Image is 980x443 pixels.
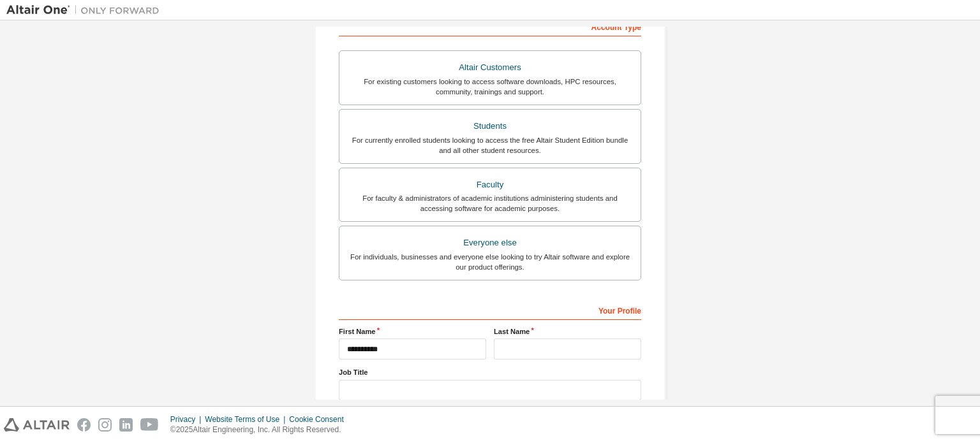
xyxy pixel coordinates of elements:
div: For individuals, businesses and everyone else looking to try Altair software and explore our prod... [347,252,633,272]
img: instagram.svg [98,418,112,432]
img: altair_logo.svg [4,418,70,432]
div: For existing customers looking to access software downloads, HPC resources, community, trainings ... [347,76,633,97]
div: Cookie Consent [289,414,351,425]
label: Last Name [494,326,641,337]
div: Website Terms of Use [205,414,289,425]
div: Your Profile [339,300,641,320]
img: linkedin.svg [119,418,133,432]
p: © 2025 Altair Engineering, Inc. All Rights Reserved. [170,425,352,435]
div: Altair Customers [347,59,633,76]
div: For faculty & administrators of academic institutions administering students and accessing softwa... [347,193,633,214]
img: youtube.svg [140,418,159,432]
img: Altair One [6,4,166,17]
div: Everyone else [347,234,633,252]
div: Account Type [339,16,641,36]
div: Privacy [170,414,205,425]
div: Students [347,117,633,135]
label: First Name [339,326,486,337]
div: For currently enrolled students looking to access the free Altair Student Edition bundle and all ... [347,135,633,156]
label: Job Title [339,367,641,377]
div: Faculty [347,176,633,194]
img: facebook.svg [77,418,91,432]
